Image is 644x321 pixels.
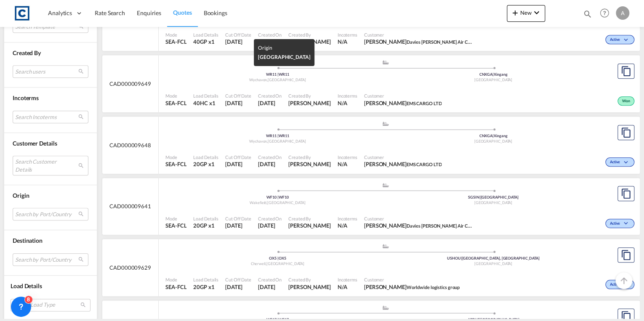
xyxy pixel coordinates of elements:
span: [GEOGRAPHIC_DATA] [266,261,304,266]
span: Davies [PERSON_NAME] Air Cargo Ltd - [GEOGRAPHIC_DATA] [406,222,533,229]
span: Created On [258,276,282,283]
div: N/A [338,160,347,168]
span: Enquiries [137,9,161,16]
span: Rate Search [95,9,125,16]
span: Origin [13,192,29,199]
div: Origin [258,43,310,53]
span: Wychavon [249,77,268,82]
span: | [277,133,279,138]
span: Load Details [193,154,218,160]
md-icon: icon-chevron-down [622,160,632,165]
md-icon: assets/icons/custom/ship-fill.svg [381,60,391,64]
div: icon-magnify [583,9,592,22]
div: CAD000009641 assets/icons/custom/ship-fill.svgassets/icons/custom/roll-o-plane.svgOrigin United K... [102,178,640,235]
span: 20GP x 1 [193,283,218,291]
span: Active [610,159,622,165]
span: Customer [364,215,474,222]
md-icon: assets/icons/custom/copyQuote.svg [621,66,631,76]
span: Created By [288,154,331,160]
md-icon: icon-arrow-up [619,276,629,286]
span: Load Details [193,276,218,283]
span: Wychavon [249,139,268,143]
div: A [616,6,629,20]
span: Phil Gaskin Davies Turner Air Cargo Ltd - Derby [364,38,474,45]
div: N/A [338,222,347,229]
span: 9 Sep 2025 [225,99,251,107]
span: Anthony Lomax [288,38,331,45]
div: Change Status Here [605,280,634,289]
img: 1fdb9190129311efbfaf67cbb4249bed.jpeg [13,4,32,23]
span: Phil Gaskin Davies Turner Air Cargo Ltd - Derby [364,222,474,229]
span: Rajesh Shukla Worldwide logistics group [364,283,460,291]
span: WR11 [266,72,278,77]
span: SEA-FCL [165,283,186,291]
div: Help [597,6,616,21]
span: CNXGA Xingang [479,133,507,138]
button: icon-plus 400-fgNewicon-chevron-down [507,5,545,22]
span: Created By [13,49,41,56]
span: [GEOGRAPHIC_DATA] [474,200,512,205]
span: WR11 [279,133,289,138]
span: Created By [288,93,331,99]
md-icon: icon-chevron-down [622,221,632,226]
span: Incoterms [338,154,357,160]
md-icon: assets/icons/custom/copyQuote.svg [621,311,631,321]
div: N/A [338,38,347,45]
span: WR11 [279,72,289,77]
span: Incoterms [338,276,357,283]
span: OX5 [269,256,279,260]
span: Customer [364,276,460,283]
span: 9 Sep 2025 [258,99,282,107]
span: CAD000009648 [109,141,151,149]
div: Change Status Here [605,35,634,44]
span: Anthony Lomax [288,222,331,229]
button: Go to Top [615,272,632,289]
span: CAD000009649 [109,80,151,88]
span: Customer Details [13,140,57,147]
span: [GEOGRAPHIC_DATA] [268,139,306,143]
span: Anthony Lomax [288,99,331,107]
span: Created On [258,154,282,160]
span: Created By [288,215,331,222]
span: | [479,195,480,199]
span: Quotes [173,9,192,16]
span: Cut Off Date [225,215,251,222]
span: 8 Sep 2025 [225,283,251,291]
span: Load Details [193,93,218,99]
span: Davies [PERSON_NAME] Air Cargo Ltd - [GEOGRAPHIC_DATA] [406,38,533,45]
span: Created By [288,32,331,38]
span: | [460,256,462,260]
span: Incoterms [338,32,357,38]
md-icon: assets/icons/custom/ship-fill.svg [381,244,391,248]
div: CAD000009648 assets/icons/custom/ship-fill.svgassets/icons/custom/roll-o-plane.svgOrigin United K... [102,117,640,174]
div: Change Status Here [605,219,634,228]
span: Active [610,221,622,227]
span: 9 Sep 2025 [258,160,282,168]
span: [GEOGRAPHIC_DATA] [268,77,306,82]
div: Won [617,96,634,106]
span: | [277,72,279,77]
span: CAD000009641 [109,202,151,210]
span: 8 Sep 2025 [258,283,282,291]
span: Incoterms [338,93,357,99]
span: WF10 [266,195,278,199]
span: Help [597,6,612,20]
span: CAD000009629 [109,264,151,271]
md-icon: assets/icons/custom/copyQuote.svg [621,127,631,138]
span: , [266,200,267,205]
span: OX5 [279,256,286,260]
span: Analytics [48,9,72,17]
span: Created On [258,32,282,38]
span: SEA-FCL [165,38,186,45]
span: | [492,133,494,138]
button: Copy Quote [617,64,634,79]
span: Incoterms [338,215,357,222]
md-icon: assets/icons/custom/ship-fill.svg [381,183,391,187]
span: Mode [165,32,186,38]
span: New [510,9,542,16]
span: Cut Off Date [225,276,251,283]
md-icon: icon-chevron-down [622,38,632,42]
span: Cut Off Date [225,154,251,160]
span: Destination [13,237,43,244]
